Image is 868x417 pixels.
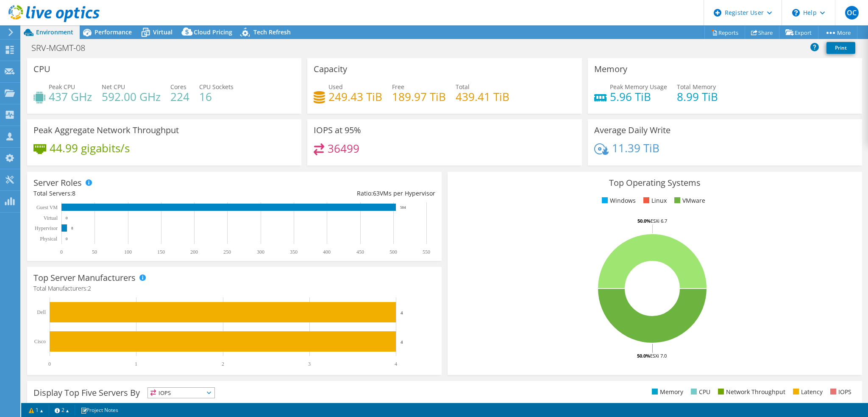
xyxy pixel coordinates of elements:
[314,126,361,135] h3: IOPS at 95%
[102,92,161,101] h4: 592.00 GHz
[170,83,186,91] span: Cores
[92,249,97,255] text: 50
[234,189,435,198] div: Ratio: VMs per Hypervisor
[75,405,124,415] a: Project Notes
[677,83,716,91] span: Total Memory
[49,405,75,415] a: 2
[33,284,435,293] h4: Total Manufacturers:
[23,405,49,415] a: 1
[95,28,132,36] span: Performance
[828,387,851,397] li: IOPS
[33,126,179,135] h3: Peak Aggregate Network Throughput
[792,9,800,17] svg: \n
[66,237,68,241] text: 0
[392,83,404,91] span: Free
[194,28,232,36] span: Cloud Pricing
[60,249,63,255] text: 0
[423,249,430,255] text: 550
[672,196,705,205] li: VMware
[650,387,683,397] li: Memory
[290,249,298,255] text: 350
[610,92,667,101] h4: 5.96 TiB
[50,143,130,153] h4: 44.99 gigabits/s
[689,387,710,397] li: CPU
[49,92,92,101] h4: 437 GHz
[454,178,856,188] h3: Top Operating Systems
[37,309,46,315] text: Dell
[704,26,745,39] a: Reports
[328,83,343,91] span: Used
[199,92,234,101] h4: 16
[157,249,165,255] text: 150
[745,26,779,39] a: Share
[791,387,823,397] li: Latency
[677,92,718,101] h4: 8.99 TiB
[456,83,470,91] span: Total
[36,204,58,210] text: Guest VM
[612,143,659,153] h4: 11.39 TiB
[170,92,189,101] h4: 224
[826,42,855,54] a: Print
[594,64,627,74] h3: Memory
[71,226,73,230] text: 8
[401,310,403,315] text: 4
[33,189,234,198] div: Total Servers:
[36,28,73,36] span: Environment
[135,361,137,367] text: 1
[253,28,291,36] span: Tech Refresh
[223,249,231,255] text: 250
[401,339,403,344] text: 4
[651,218,667,224] tspan: ESXi 6.7
[49,83,75,91] span: Peak CPU
[44,215,58,221] text: Virtual
[199,83,234,91] span: CPU Sockets
[148,388,214,398] span: IOPS
[395,361,397,367] text: 4
[779,26,818,39] a: Export
[34,339,46,344] text: Cisco
[600,196,636,205] li: Windows
[650,353,667,359] tspan: ESXi 7.0
[845,6,859,20] span: OC
[456,92,509,101] h4: 439.41 TiB
[33,273,136,283] h3: Top Server Manufacturers
[389,249,397,255] text: 500
[392,92,446,101] h4: 189.97 TiB
[328,92,382,101] h4: 249.43 TiB
[716,387,785,397] li: Network Throughput
[323,249,331,255] text: 400
[594,126,670,135] h3: Average Daily Write
[373,189,380,197] span: 63
[48,361,51,367] text: 0
[637,218,651,224] tspan: 50.0%
[356,249,364,255] text: 450
[66,216,68,220] text: 0
[222,361,224,367] text: 2
[400,205,406,210] text: 504
[308,361,311,367] text: 3
[637,353,650,359] tspan: 50.0%
[641,196,667,205] li: Linux
[102,83,125,91] span: Net CPU
[33,178,82,188] h3: Server Roles
[314,64,347,74] h3: Capacity
[40,236,57,242] text: Physical
[124,249,132,255] text: 100
[153,28,172,36] span: Virtual
[818,26,857,39] a: More
[28,43,98,53] h1: SRV-MGMT-08
[88,284,91,292] span: 2
[610,83,667,91] span: Peak Memory Usage
[72,189,75,197] span: 8
[35,225,58,231] text: Hypervisor
[328,144,359,153] h4: 36499
[33,64,50,74] h3: CPU
[190,249,198,255] text: 200
[257,249,264,255] text: 300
